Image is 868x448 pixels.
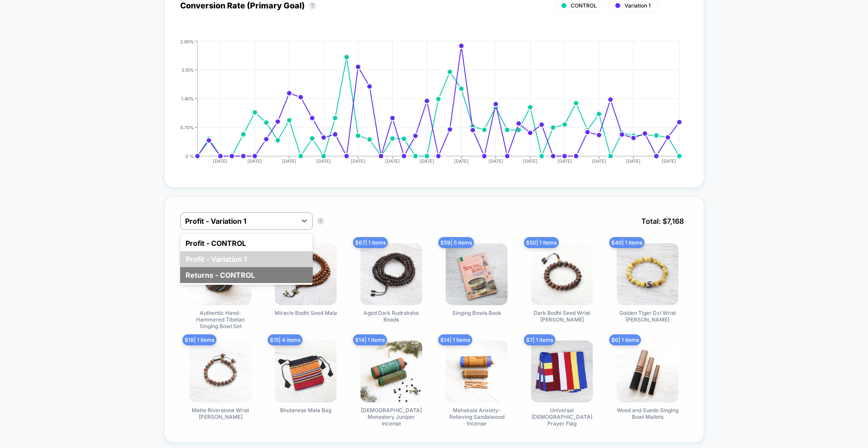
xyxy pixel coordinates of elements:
span: $ 67 | 1 items [353,237,388,248]
span: Matte Riverstone Wrist [PERSON_NAME] [187,407,254,420]
img: Bhutanese Mala Bag [275,341,337,402]
tspan: 2.10% [182,67,194,72]
tspan: [DATE] [213,158,228,164]
span: Bhutanese Mala Bag [280,407,331,414]
tspan: [DATE] [247,158,262,164]
span: $ 50 | 1 items [524,237,559,248]
span: $ 7 | 1 items [524,334,555,345]
span: Aged Dark Rudraksha Beads [358,310,425,323]
span: Wood and Suede Singing Bowl Mallets [614,407,681,420]
tspan: [DATE] [626,158,641,164]
tspan: [DATE] [489,158,503,164]
tspan: [DATE] [662,158,676,164]
tspan: [DATE] [351,158,365,164]
div: Returns - CONTROL [180,267,313,283]
span: [DEMOGRAPHIC_DATA] Monastery Juniper Incense [358,407,425,427]
div: Profit - CONTROL [180,235,313,251]
img: Tibetan Monastery Juniper Incense [360,341,422,402]
img: Universal Buddhist Prayer Flag [531,341,593,402]
tspan: [DATE] [385,158,400,164]
tspan: [DATE] [557,158,572,164]
span: Total: $ 7,168 [637,212,688,230]
tspan: [DATE] [523,158,538,164]
span: $ 14 | 1 items [353,334,387,345]
span: Authentic Hand-Hammered Tibetan Singing Bowl Set [187,310,254,329]
span: $ 14 | 1 items [438,334,472,345]
span: Variation 1 [625,2,651,9]
span: Universal [DEMOGRAPHIC_DATA] Prayer Flag [529,407,595,427]
button: ? [309,2,316,9]
span: $ 19 | 1 items [182,334,216,345]
img: Wood and Suede Singing Bowl Mallets [617,341,678,402]
div: Profit - Variation 1 [180,251,313,267]
tspan: 1.40% [181,96,194,101]
span: Mahakala Anxiety-Relieving Sandalwood Incense [443,407,510,427]
img: Singing Bowls Book [446,243,508,305]
div: CONVERSION_RATE [171,39,679,172]
span: Singing Bowls Book [452,310,501,316]
span: Golden Tiger Dzi Wrist [PERSON_NAME] [614,310,681,323]
span: $ 59 | 5 items [438,237,474,248]
img: Golden Tiger Dzi Wrist Mala [617,243,678,305]
tspan: [DATE] [282,158,296,164]
tspan: 0.70% [180,124,194,130]
span: Dark Bodhi Seed Wrist [PERSON_NAME] [529,310,595,323]
img: Dark Bodhi Seed Wrist Mala [531,243,593,305]
tspan: [DATE] [316,158,331,164]
span: $ 15 | 4 items [268,334,303,345]
img: Matte Riverstone Wrist Mala [190,341,251,402]
span: $ 40 | 1 items [609,237,644,248]
span: CONTROL [571,2,597,9]
span: Miracle Bodhi Seed Mala [275,310,337,316]
button: ? [317,218,324,225]
tspan: 0 % [186,153,194,158]
span: $ 6 | 1 items [609,334,641,345]
tspan: [DATE] [592,158,606,164]
tspan: [DATE] [454,158,469,164]
tspan: [DATE] [420,158,434,164]
img: Aged Dark Rudraksha Beads [360,243,422,305]
tspan: 2.80% [180,38,194,44]
img: Mahakala Anxiety-Relieving Sandalwood Incense [446,341,508,402]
